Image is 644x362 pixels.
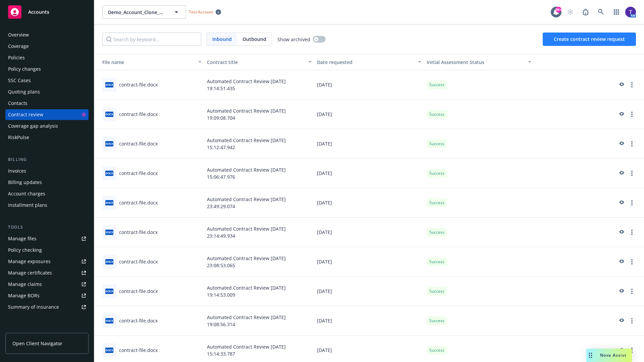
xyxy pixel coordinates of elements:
a: more [628,81,636,89]
div: Automated Contract Review [DATE] 23:49:29.074 [204,188,314,218]
div: Automated Contract Review [DATE] 19:14:51.435 [204,70,314,100]
div: Contacts [8,98,28,109]
div: Drag to move [586,349,595,362]
span: docx [105,318,113,323]
span: Manage exposures [5,256,89,267]
a: Contract review [5,109,89,120]
div: Tools [5,224,89,231]
div: Installment plans [8,200,47,210]
button: Demo_Account_Clone_QA_CR_Tests_Prospect [102,5,186,19]
span: Success [429,82,444,88]
div: Overview [8,29,29,40]
div: contract-file.docx [119,170,158,177]
a: Summary of insurance [5,302,89,312]
div: contract-file.docx [119,140,158,147]
span: Inbound [212,36,232,43]
div: Summary of insurance [8,302,59,312]
div: Automated Contract Review [DATE] 23:14:49.934 [204,218,314,247]
div: contract-file.docx [119,229,158,236]
a: preview [617,346,625,354]
a: Accounts [5,3,89,21]
span: Accounts [28,9,49,15]
span: docx [105,348,113,353]
a: more [628,140,636,148]
span: docx [105,200,113,205]
span: Initial Assessment Status [427,59,484,65]
span: docx [105,289,113,294]
a: Billing updates [5,177,89,188]
a: more [628,287,636,295]
span: docx [105,82,113,87]
a: more [628,110,636,118]
span: Open Client Navigator [12,340,62,347]
div: contract-file.docx [119,288,158,295]
span: docx [105,141,113,146]
div: RiskPulse [8,132,29,143]
div: Manage exposures [8,256,51,267]
div: 99+ [555,7,561,13]
input: Search by keyword... [102,33,201,46]
a: Policies [5,52,89,63]
span: Demo_Account_Clone_QA_CR_Tests_Prospect [108,9,166,16]
div: Contract review [8,109,43,120]
a: RiskPulse [5,132,89,143]
span: docx [105,112,113,117]
a: preview [617,110,625,118]
span: Success [429,318,444,324]
a: preview [617,199,625,207]
div: Toggle SortBy [427,59,524,66]
div: [DATE] [314,159,424,188]
div: Automated Contract Review [DATE] 19:14:53.009 [204,277,314,306]
a: Installment plans [5,200,89,210]
div: contract-file.docx [119,81,158,88]
div: Automated Contract Review [DATE] 15:12:47.942 [204,129,314,159]
a: more [628,317,636,325]
div: Contract title [207,59,304,66]
div: contract-file.docx [119,258,158,265]
a: Manage files [5,233,89,244]
div: Automated Contract Review [DATE] 19:09:08.704 [204,100,314,129]
a: Switch app [610,5,623,19]
div: Coverage gap analysis [8,121,58,131]
a: Quoting plans [5,86,89,97]
a: preview [617,228,625,236]
span: Success [429,288,444,294]
span: Outbound [237,33,272,46]
a: preview [617,258,625,266]
div: [DATE] [314,129,424,159]
div: Automated Contract Review [DATE] 23:08:53.065 [204,247,314,277]
div: Manage certificates [8,267,52,278]
button: Nova Assist [586,349,632,362]
span: docx [105,259,113,264]
div: contract-file.docx [119,347,158,354]
a: SSC Cases [5,75,89,86]
div: [DATE] [314,100,424,129]
div: [DATE] [314,306,424,336]
span: Inbound [207,33,237,46]
div: Quoting plans [8,86,40,97]
a: Coverage gap analysis [5,121,89,131]
div: Policy changes [8,64,41,74]
a: Coverage [5,41,89,52]
a: Manage claims [5,279,89,290]
a: Report a Bug [579,5,592,19]
a: Manage BORs [5,290,89,301]
span: Success [429,229,444,235]
div: Analytics hub [5,326,89,333]
a: Contacts [5,98,89,109]
span: Success [429,141,444,147]
div: [DATE] [314,70,424,100]
div: Manage BORs [8,290,40,301]
a: Invoices [5,166,89,176]
div: Manage claims [8,279,42,290]
a: preview [617,287,625,295]
span: Outbound [243,36,266,43]
a: preview [617,140,625,148]
div: Policies [8,52,25,63]
a: Policy changes [5,64,89,74]
a: more [628,258,636,266]
div: Toggle SortBy [97,59,194,66]
span: Test Account [186,8,224,15]
a: more [628,228,636,236]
